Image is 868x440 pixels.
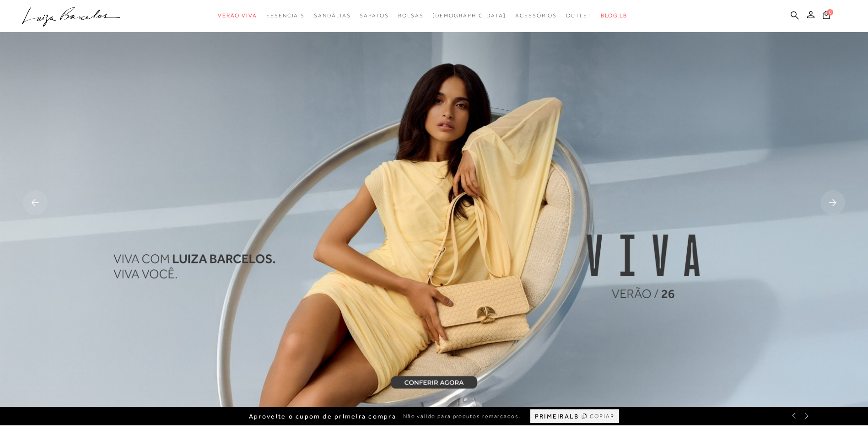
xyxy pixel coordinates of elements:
[820,10,833,22] button: 0
[314,12,350,19] span: Sandálias
[590,412,615,421] span: COPIAR
[601,7,627,24] a: BLOG LB
[218,7,257,24] a: noSubCategoriesText
[432,7,506,24] a: noSubCategoriesText
[515,7,557,24] a: noSubCategoriesText
[249,413,396,420] span: Aproveite o cupom de primeira compra
[601,12,627,19] span: BLOG LB
[566,12,592,19] span: Outlet
[535,413,579,420] span: PRIMEIRALB
[266,12,305,19] span: Essenciais
[432,12,506,19] span: [DEMOGRAPHIC_DATA]
[403,413,521,420] span: Não válido para produtos remarcados.
[827,9,833,16] span: 0
[266,7,305,24] a: noSubCategoriesText
[515,12,557,19] span: Acessórios
[314,7,350,24] a: noSubCategoriesText
[566,7,592,24] a: noSubCategoriesText
[360,12,388,19] span: Sapatos
[398,7,424,24] a: noSubCategoriesText
[218,12,257,19] span: Verão Viva
[398,12,424,19] span: Bolsas
[360,7,388,24] a: noSubCategoriesText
